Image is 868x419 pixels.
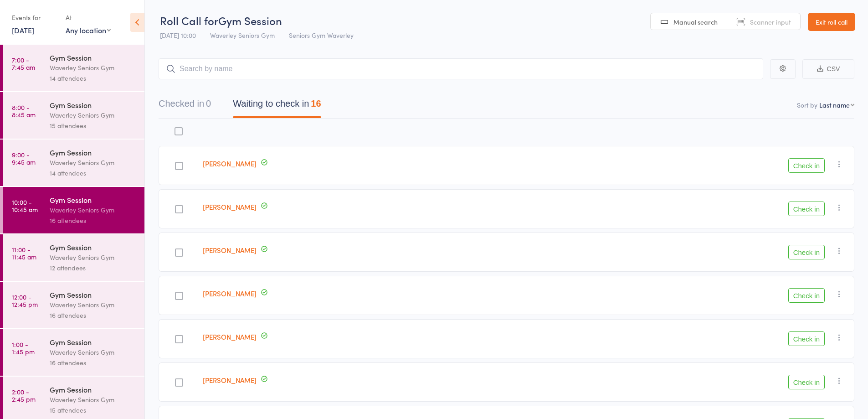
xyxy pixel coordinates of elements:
a: 9:00 -9:45 amGym SessionWaverley Seniors Gym14 attendees [3,140,144,186]
time: 2:00 - 2:45 pm [12,388,36,403]
span: Manual search [673,17,718,26]
div: Waverley Seniors Gym [50,205,137,215]
div: Waverley Seniors Gym [50,157,137,168]
div: 16 [311,98,321,109]
time: 9:00 - 9:45 am [12,151,36,166]
a: [PERSON_NAME] [203,202,257,212]
div: Waverley Seniors Gym [50,347,137,357]
time: 10:00 - 10:45 am [12,198,38,213]
div: Gym Session [50,384,137,394]
a: [PERSON_NAME] [203,245,257,255]
div: Gym Session [50,147,137,157]
button: Check in [788,375,825,389]
span: Seniors Gym Waverley [289,31,354,40]
time: 1:00 - 1:45 pm [12,341,35,355]
div: Gym Session [50,337,137,347]
button: Waiting to check in16 [233,94,321,118]
a: 7:00 -7:45 amGym SessionWaverley Seniors Gym14 attendees [3,45,144,91]
a: [PERSON_NAME] [203,289,257,298]
button: CSV [802,59,854,79]
div: Gym Session [50,100,137,110]
button: Check in [788,288,825,303]
span: Gym Session [218,13,282,28]
div: Gym Session [50,242,137,252]
div: Gym Session [50,290,137,300]
time: 7:00 - 7:45 am [12,56,35,71]
div: Waverley Seniors Gym [50,394,137,405]
a: 8:00 -8:45 amGym SessionWaverley Seniors Gym15 attendees [3,92,144,139]
div: 0 [206,98,211,109]
span: Scanner input [750,17,791,26]
div: 14 attendees [50,73,137,83]
span: [DATE] 10:00 [160,31,196,40]
a: [PERSON_NAME] [203,332,257,341]
div: Waverley Seniors Gym [50,252,137,263]
div: 15 attendees [50,120,137,131]
time: 12:00 - 12:45 pm [12,293,38,308]
a: 10:00 -10:45 amGym SessionWaverley Seniors Gym16 attendees [3,187,144,233]
input: Search by name [159,58,763,79]
label: Sort by [797,100,817,109]
div: Events for [12,10,56,25]
span: Waverley Seniors Gym [210,31,275,40]
a: [PERSON_NAME] [203,159,257,168]
div: 15 attendees [50,405,137,415]
div: Gym Session [50,52,137,62]
div: Last name [819,100,850,109]
div: Waverley Seniors Gym [50,110,137,120]
div: 16 attendees [50,310,137,321]
a: Exit roll call [808,13,855,31]
a: 1:00 -1:45 pmGym SessionWaverley Seniors Gym16 attendees [3,329,144,376]
time: 11:00 - 11:45 am [12,246,36,260]
a: [DATE] [12,25,34,35]
div: 14 attendees [50,168,137,178]
a: [PERSON_NAME] [203,375,257,385]
div: Any location [66,25,111,35]
span: Roll Call for [160,13,218,28]
button: Check in [788,245,825,259]
button: Checked in0 [159,94,211,118]
button: Check in [788,202,825,216]
div: 16 attendees [50,215,137,226]
a: 11:00 -11:45 amGym SessionWaverley Seniors Gym12 attendees [3,234,144,281]
div: Waverley Seniors Gym [50,62,137,73]
div: 12 attendees [50,263,137,273]
button: Check in [788,158,825,173]
div: At [66,10,111,25]
div: Waverley Seniors Gym [50,300,137,310]
a: 12:00 -12:45 pmGym SessionWaverley Seniors Gym16 attendees [3,282,144,328]
time: 8:00 - 8:45 am [12,103,36,118]
div: Gym Session [50,195,137,205]
div: 16 attendees [50,357,137,368]
button: Check in [788,331,825,346]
